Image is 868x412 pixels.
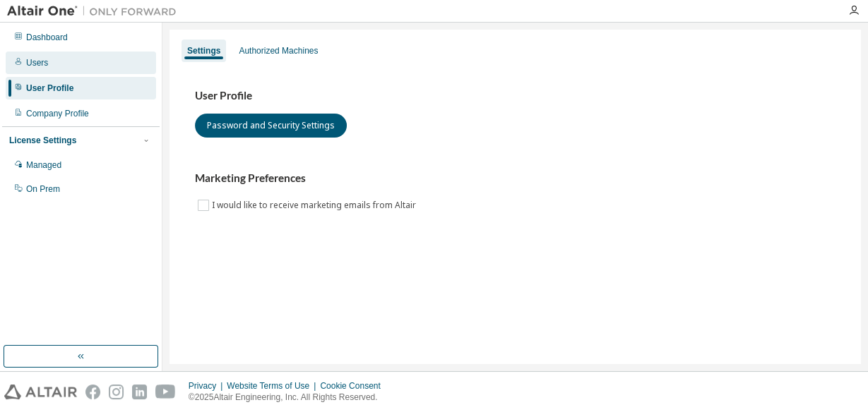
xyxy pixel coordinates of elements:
img: facebook.svg [85,384,100,399]
div: Cookie Consent [320,380,388,392]
label: I would like to receive marketing emails from Altair [212,197,419,214]
img: instagram.svg [109,384,124,399]
p: © 2025 Altair Engineering, Inc. All Rights Reserved. [189,392,389,404]
div: Dashboard [26,32,68,43]
div: Website Terms of Use [227,380,320,392]
div: On Prem [26,183,60,195]
img: altair_logo.svg [4,384,77,399]
div: Company Profile [26,108,89,119]
button: Password and Security Settings [195,114,347,138]
div: Managed [26,159,61,171]
img: youtube.svg [155,384,176,399]
div: License Settings [9,135,76,146]
img: linkedin.svg [132,384,147,399]
h3: User Profile [195,89,836,103]
h3: Marketing Preferences [195,171,836,186]
div: Settings [187,45,220,56]
div: Privacy [189,380,227,392]
div: Authorized Machines [239,45,318,56]
div: Users [26,57,48,68]
div: User Profile [26,83,73,94]
img: Altair One [7,4,184,18]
